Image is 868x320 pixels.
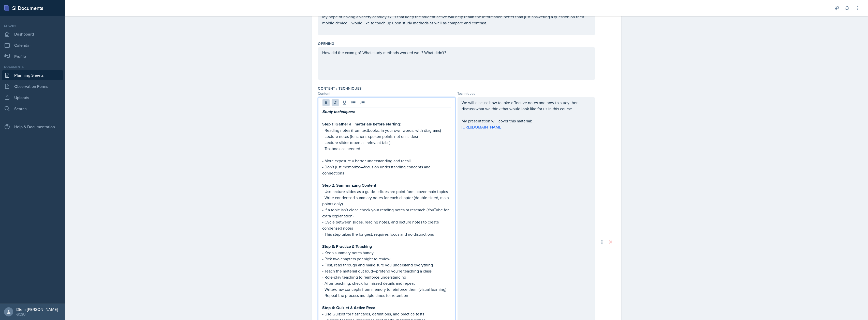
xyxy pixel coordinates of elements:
[322,158,451,164] p: - More exposure = better understanding and recall
[322,219,451,231] p: - Cycle between slides, reading notes, and lecture notes to create condensed notes
[2,40,63,50] a: Calendar
[16,307,58,312] div: Diem-[PERSON_NAME]
[322,274,451,280] p: - Role-play teaching to reinforce understanding
[2,92,63,103] a: Uploads
[322,182,376,188] strong: Step 2: Summarizing Content
[322,146,451,152] p: - Textbook as needed
[2,29,63,39] a: Dashboard
[322,305,378,311] strong: Step 4: Quizlet & Active Recall
[2,23,63,28] div: Leader
[322,250,451,256] p: - Keep summary notes handy
[322,121,451,127] p: :
[322,139,451,146] p: - Lecture slides (open all relevant tabs)
[462,118,591,124] p: My presentation will cover this material:
[322,262,451,268] p: - First, read through and make sure you understand everything
[322,256,451,262] p: - Pick two chapters per night to review
[322,133,451,139] p: - Lecture notes (teacher’s spoken points not on slides)
[322,121,400,127] strong: Step 1: Gather all materials before starting
[322,286,451,292] p: - Write/draw concepts from memory to reinforce them (visual learning)
[322,188,451,195] p: - Use lecture slides as a guide—slides are point form, cover main topics
[322,207,451,219] p: - If a topic isn’t clear, check your reading notes or research (YouTube for extra explanation)
[2,104,63,114] a: Search
[322,268,451,274] p: - Teach the material out loud—pretend you’re teaching a class
[322,109,355,115] em: Study techniques:
[16,312,58,317] div: GCSU
[322,50,591,56] p: How did the exam go? What study methods worked well? What didn't?
[2,70,63,80] a: Planning Sheets
[318,41,334,46] label: Opening
[458,91,595,96] div: Techniques
[2,81,63,91] a: Observation Forms
[462,124,503,130] a: [URL][DOMAIN_NAME]
[322,164,451,176] p: - Don’t just memorize—focus on understanding concepts and connections
[318,91,455,96] div: Content
[2,65,63,69] div: Documents
[2,122,63,132] div: Help & Documentation
[322,311,451,317] p: - Use Quizlet for flashcards, definitions, and practice tests
[322,231,451,237] p: - This step takes the longest, requires focus and no distractions
[322,292,451,298] p: - Repeat the process multiple times for retention
[322,14,591,26] p: My hope of having a variety of study skills that keep the student active will help retain the inf...
[318,86,362,91] label: Content / Techniques
[462,100,591,112] p: We will discuss how to take effective notes and how to study then discuss what we think that woul...
[2,51,63,61] a: Profile
[322,195,451,207] p: - Write condensed summary notes for each chapter (double-sided, main points only)
[322,127,451,133] p: - Reading notes (from textbooks, in your own words, with diagrams)
[322,280,451,286] p: - After teaching, check for missed details and repeat
[322,244,372,249] strong: Step 3: Practice & Teaching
